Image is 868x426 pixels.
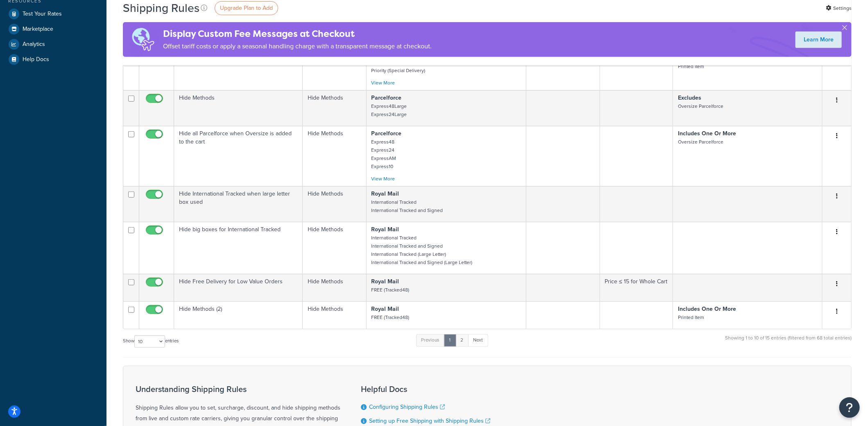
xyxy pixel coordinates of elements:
span: Test Your Rates [23,11,62,18]
img: duties-banner-06bc72dcb5fe05cb3f9472aba00be2ae8eb53ab6f0d8bb03d382ba314ac3c341.png [123,22,163,57]
strong: Excludes [678,93,701,102]
td: Hide Methods [303,126,367,186]
small: Express48 Express24 ExpressAM Express10 [372,138,397,170]
span: Upgrade Plan to Add [220,4,273,12]
strong: Royal Mail [372,277,399,286]
strong: Parcelforce [372,93,402,102]
h4: Display Custom Fee Messages at Checkout [163,27,432,41]
small: FREE (Tracked48) [372,314,410,321]
strong: Royal Mail [372,305,399,313]
small: Express48Large Express24Large [372,103,407,118]
a: 2 [456,334,469,346]
small: Printed Item [678,63,704,70]
a: View More [372,175,395,182]
span: Marketplace [23,26,53,33]
a: Settings [826,2,852,14]
a: Test Your Rates [6,7,100,21]
td: Hide International Tracked when large letter box used [174,186,303,222]
small: International Tracked International Tracked and Signed International Tracked (Large Letter) Inter... [372,234,473,266]
h3: Helpful Docs [361,385,495,394]
small: FREE (Tracked48) [372,286,410,294]
small: Oversize Parcelforce [678,103,723,110]
a: Analytics [6,37,100,52]
td: Hide Methods (2) [174,301,303,329]
small: Oversize Parcelforce [678,138,723,146]
a: Previous [416,334,445,346]
a: Next [468,334,488,346]
h3: Understanding Shipping Rules [136,385,340,394]
strong: Royal Mail [372,189,399,198]
a: View More [372,79,395,87]
a: Upgrade Plan to Add [215,1,278,15]
div: Showing 1 to 10 of 15 entries (filtered from 68 total entries) [725,333,852,351]
label: Show entries [123,335,179,348]
strong: Parcelforce [372,129,402,138]
strong: Includes One Or More [678,305,736,313]
a: Help Docs [6,52,100,67]
a: Marketplace [6,22,100,36]
td: Hide Methods [174,90,303,126]
td: Hide Methods [303,90,367,126]
span: Analytics [23,41,45,48]
td: Hide Free Delivery for Low Value Orders [174,274,303,301]
td: Hide big boxes for International Tracked [174,222,303,274]
td: Hide all Parcelforce when Oversize is added to the cart [174,126,303,186]
a: Configuring Shipping Rules [369,403,445,411]
strong: Royal Mail [372,225,399,234]
strong: Includes One Or More [678,129,736,138]
a: Setting up Free Shipping with Shipping Rules [369,417,490,425]
a: 1 [444,334,456,346]
span: Help Docs [23,56,49,63]
td: Price ≤ 15 for Whole Cart [600,274,673,301]
td: Hide Methods [303,186,367,222]
button: Open Resource Center [839,397,860,418]
small: International Tracked International Tracked and Signed [372,198,443,214]
select: Showentries [134,335,165,348]
small: Printed Item [678,314,704,321]
td: Hide Methods [303,301,367,329]
p: Offset tariff costs or apply a seasonal handling charge with a transparent message at checkout. [163,41,432,52]
td: Hide Methods [303,274,367,301]
a: Learn More [795,32,842,48]
td: Hide Methods [303,222,367,274]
